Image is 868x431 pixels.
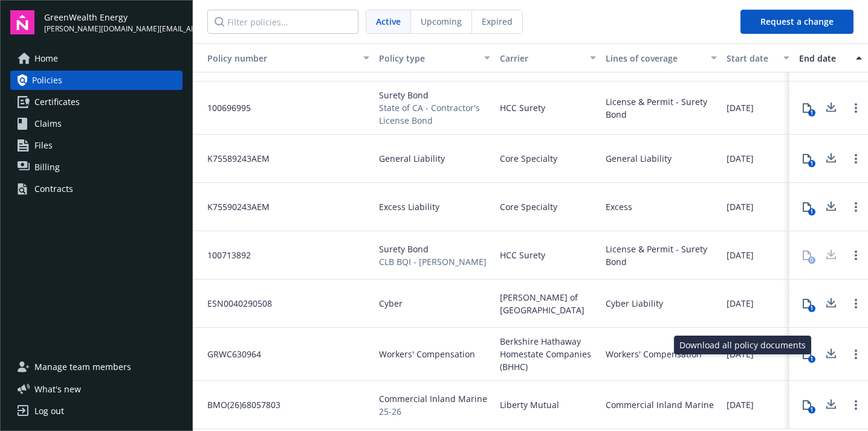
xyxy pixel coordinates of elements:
[795,292,819,316] button: 1
[34,158,60,177] span: Billing
[500,291,596,316] span: [PERSON_NAME] of [GEOGRAPHIC_DATA]
[44,11,183,24] span: GreenWealth Energy
[606,52,704,65] div: Lines of coverage
[849,248,863,263] a: Open options
[379,348,475,360] span: Workers' Compensation
[849,101,863,115] a: Open options
[379,405,487,418] span: 25-26
[727,52,776,65] div: Start date
[10,179,183,199] a: Contracts
[379,392,487,405] span: Commercial Inland Marine
[727,200,754,213] span: [DATE]
[32,71,62,90] span: Policies
[500,52,583,65] div: Carrier
[198,101,251,114] span: 100696995
[44,24,183,34] span: [PERSON_NAME][DOMAIN_NAME][EMAIL_ADDRESS][PERSON_NAME][DOMAIN_NAME]
[795,147,819,171] button: 1
[34,401,64,421] div: Log out
[727,101,754,114] span: [DATE]
[34,49,58,68] span: Home
[500,335,596,373] span: Berkshire Hathaway Homestate Companies (BHHC)
[379,89,490,101] span: Surety Bond
[606,348,702,360] div: Workers' Compensation
[500,101,545,114] span: HCC Surety
[198,348,261,360] span: GRWC630964
[34,114,62,133] span: Claims
[740,10,853,34] button: Request a change
[379,152,445,165] span: General Liability
[10,114,183,133] a: Claims
[606,152,672,165] div: General Liability
[379,200,439,213] span: Excess Liability
[727,398,754,411] span: [DATE]
[379,52,477,65] div: Policy type
[727,152,754,165] span: [DATE]
[727,249,754,261] span: [DATE]
[379,255,487,268] span: CLB BQI - [PERSON_NAME]
[795,393,819,417] button: 1
[376,15,401,28] span: Active
[808,406,815,413] div: 1
[198,52,356,65] div: Toggle SortBy
[849,152,863,166] a: Open options
[44,10,183,34] button: GreenWealth Energy[PERSON_NAME][DOMAIN_NAME][EMAIL_ADDRESS][PERSON_NAME][DOMAIN_NAME]
[606,398,714,411] div: Commercial Inland Marine
[10,383,100,395] button: What's new
[808,160,815,167] div: 1
[34,136,53,155] span: Files
[606,200,632,213] div: Excess
[421,15,462,28] span: Upcoming
[808,305,815,312] div: 1
[34,179,73,199] div: Contracts
[10,158,183,177] a: Billing
[198,297,272,310] span: ESN0040290508
[500,249,545,261] span: HCC Surety
[795,96,819,120] button: 1
[500,398,559,411] span: Liberty Mutual
[34,357,131,377] span: Manage team members
[10,357,183,377] a: Manage team members
[808,356,815,363] div: 1
[198,200,270,213] span: K75590243AEM
[495,43,601,72] button: Carrier
[674,336,811,354] div: Download all policy documents
[207,10,358,34] input: Filter policies...
[500,152,557,165] span: Core Specialty
[10,92,183,112] a: Certificates
[198,398,280,411] span: BMO(26)68057803
[601,43,722,72] button: Lines of coverage
[374,43,495,72] button: Policy type
[606,297,663,310] div: Cyber Liability
[722,43,794,72] button: Start date
[10,49,183,68] a: Home
[794,43,867,72] button: End date
[10,10,34,34] img: navigator-logo.svg
[849,398,863,412] a: Open options
[808,208,815,215] div: 1
[379,243,487,255] span: Surety Bond
[379,297,403,310] span: Cyber
[198,52,356,65] div: Policy number
[379,101,490,127] span: State of CA - Contractor's License Bond
[799,52,849,65] div: End date
[849,347,863,362] a: Open options
[34,383,81,395] span: What ' s new
[849,200,863,214] a: Open options
[482,15,513,28] span: Expired
[10,136,183,155] a: Files
[34,92,80,112] span: Certificates
[727,297,754,310] span: [DATE]
[198,249,251,261] span: 100713892
[10,71,183,90] a: Policies
[795,195,819,219] button: 1
[849,296,863,311] a: Open options
[606,243,717,268] div: License & Permit - Surety Bond
[500,200,557,213] span: Core Specialty
[198,152,270,165] span: K75589243AEM
[808,109,815,117] div: 1
[606,95,717,121] div: License & Permit - Surety Bond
